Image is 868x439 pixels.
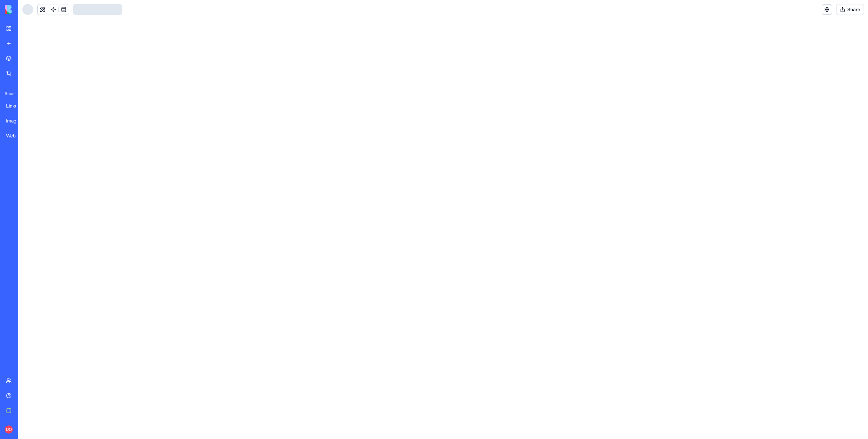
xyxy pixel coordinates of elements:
span: Recent [2,91,16,96]
div: Image Generator [6,117,25,124]
button: Share [836,4,864,15]
img: logo [5,5,47,14]
a: Image Generator [2,114,29,128]
a: Web Page Optimizer [2,129,29,142]
div: Web Page Optimizer [6,132,25,139]
div: LinkedIn Profile Insights [6,102,25,109]
a: LinkedIn Profile Insights [2,99,29,113]
span: DO [5,425,13,434]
